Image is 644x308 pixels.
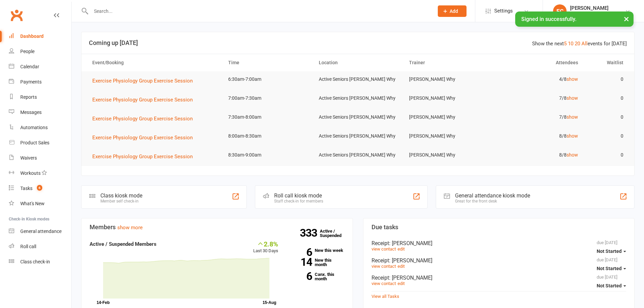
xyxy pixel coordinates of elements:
[20,201,45,206] div: What's New
[9,74,71,90] a: Payments
[521,16,576,22] span: Signed in successfully.
[9,105,71,120] a: Messages
[20,244,36,249] div: Roll call
[89,6,429,16] input: Search...
[313,71,403,87] td: Active Seniors [PERSON_NAME] Why
[20,64,39,69] div: Calendar
[620,11,633,26] button: ×
[597,283,622,288] span: Not Started
[584,128,629,144] td: 0
[92,96,197,104] button: Exercise Physiology Group Exercise Session
[90,224,344,231] h3: Members
[494,3,513,19] span: Settings
[20,229,62,234] div: General attendance
[9,181,71,196] a: Tasks 6
[20,79,42,85] div: Payments
[9,120,71,135] a: Automations
[567,114,578,120] a: show
[320,224,350,243] a: 333Active / Suspended
[584,109,629,125] td: 0
[567,152,578,158] a: show
[288,258,344,267] a: 14New this month
[372,224,626,231] h3: Due tasks
[8,7,25,24] a: Clubworx
[494,147,584,163] td: 8/8
[455,192,530,199] div: General attendance kiosk mode
[581,41,588,47] a: All
[9,44,71,59] a: People
[398,246,405,252] a: edit
[9,90,71,105] a: Reports
[288,248,344,253] a: 6New this week
[20,186,32,191] div: Tasks
[89,40,627,46] h3: Coming up [DATE]
[222,54,313,71] th: Time
[92,153,193,160] span: Exercise Physiology Group Exercise Session
[92,134,197,142] button: Exercise Physiology Group Exercise Session
[403,147,494,163] td: [PERSON_NAME] Why
[372,275,626,281] div: Receipt
[389,275,432,281] span: : [PERSON_NAME]
[584,71,629,87] td: 0
[532,40,627,48] div: Show the next events for [DATE]
[288,272,344,281] a: 6Canx. this month
[372,294,399,299] a: View all Tasks
[9,59,71,74] a: Calendar
[597,280,626,292] button: Not Started
[274,192,323,199] div: Roll call kiosk mode
[9,254,71,269] a: Class kiosk mode
[9,196,71,211] a: What's New
[372,281,396,286] a: view contact
[20,155,37,161] div: Waivers
[455,199,530,204] div: Great for the front desk
[288,257,312,267] strong: 14
[222,71,313,87] td: 6:30am-7:00am
[372,264,396,269] a: view contact
[494,128,584,144] td: 8/8
[313,54,403,71] th: Location
[9,29,71,44] a: Dashboard
[570,11,619,17] div: Staying Active Dee Why
[117,224,143,231] a: show more
[567,76,578,82] a: show
[92,116,193,122] span: Exercise Physiology Group Exercise Session
[20,125,48,130] div: Automations
[20,49,34,54] div: People
[92,97,193,103] span: Exercise Physiology Group Exercise Session
[568,41,573,47] a: 10
[313,128,403,144] td: Active Seniors [PERSON_NAME] Why
[20,33,44,39] div: Dashboard
[9,135,71,150] a: Product Sales
[20,259,50,264] div: Class check-in
[597,266,622,271] span: Not Started
[20,140,49,145] div: Product Sales
[90,241,157,247] strong: Active / Suspended Members
[253,240,278,247] div: 2.8%
[20,94,37,100] div: Reports
[92,78,193,84] span: Exercise Physiology Group Exercise Session
[20,170,41,176] div: Workouts
[222,109,313,125] td: 7:30am-8:00am
[403,71,494,87] td: [PERSON_NAME] Why
[37,185,42,191] span: 6
[494,90,584,106] td: 7/8
[253,240,278,255] div: Last 30 Days
[9,239,71,254] a: Roll call
[313,147,403,163] td: Active Seniors [PERSON_NAME] Why
[313,90,403,106] td: Active Seniors [PERSON_NAME] Why
[584,147,629,163] td: 0
[222,147,313,163] td: 8:30am-9:00am
[288,271,312,281] strong: 6
[92,115,197,123] button: Exercise Physiology Group Exercise Session
[372,240,626,246] div: Receipt
[300,228,320,238] strong: 333
[389,257,432,264] span: : [PERSON_NAME]
[274,199,323,204] div: Staff check-in for members
[313,109,403,125] td: Active Seniors [PERSON_NAME] Why
[398,281,405,286] a: edit
[9,150,71,166] a: Waivers
[100,192,142,199] div: Class kiosk mode
[9,224,71,239] a: General attendance kiosk mode
[92,152,197,161] button: Exercise Physiology Group Exercise Session
[597,248,622,254] span: Not Started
